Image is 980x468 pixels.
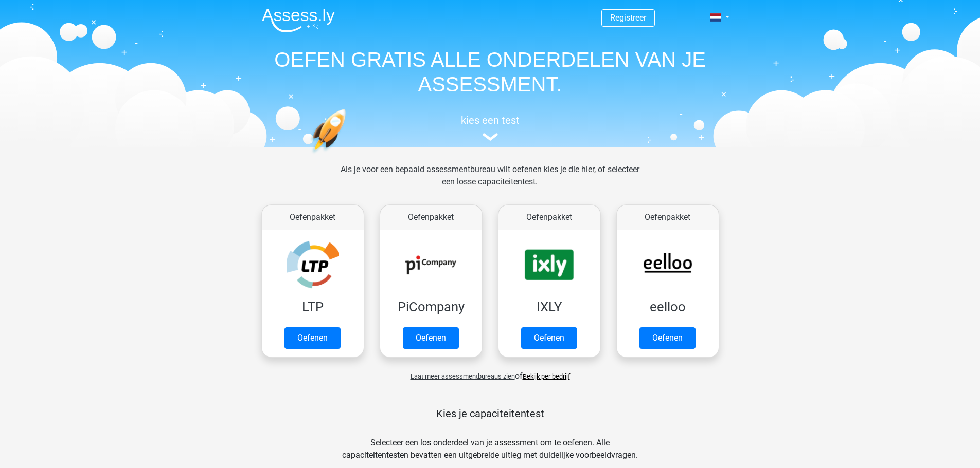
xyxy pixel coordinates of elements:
[284,327,341,349] a: Oefenen
[411,372,515,380] span: Laat meer assessmentbureaus zien
[271,407,710,420] h5: Kies je capaciteitentest
[254,114,727,126] h5: kies een test
[521,327,577,349] a: Oefenen
[610,13,646,23] a: Registreer
[403,327,459,349] a: Oefenen
[523,372,570,380] a: Bekijk per bedrijf
[332,163,648,200] div: Als je voor een bepaald assessmentbureau wilt oefenen kies je die hier, of selecteer een losse ca...
[639,327,696,349] a: Oefenen
[262,8,335,32] img: Assessly
[310,109,386,202] img: oefenen
[483,133,498,141] img: assessment
[254,114,727,141] a: kies een test
[254,47,727,97] h1: OEFEN GRATIS ALLE ONDERDELEN VAN JE ASSESSMENT.
[254,362,727,382] div: of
